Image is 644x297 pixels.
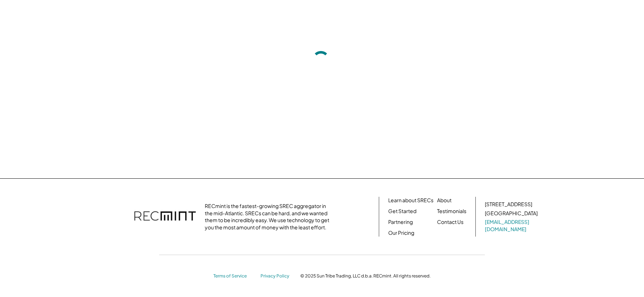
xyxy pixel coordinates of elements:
div: Domain: [DOMAIN_NAME] [19,19,80,25]
a: Get Started [388,208,416,215]
a: Partnering [388,218,413,226]
div: © 2025 Sun Tribe Trading, LLC d.b.a. RECmint. All rights reserved. [300,273,431,279]
a: Contact Us [437,218,463,226]
a: [EMAIL_ADDRESS][DOMAIN_NAME] [485,218,539,233]
img: recmint-logotype%403x.png [134,204,196,229]
div: [GEOGRAPHIC_DATA] [485,210,538,217]
div: RECmint is the fastest-growing SREC aggregator in the mid-Atlantic. SRECs can be hard, and we wan... [205,203,333,231]
div: Domain Overview [27,43,65,47]
div: Keywords by Traffic [80,43,122,47]
a: Privacy Policy [260,273,293,279]
img: website_grey.svg [12,19,17,25]
div: v 4.0.25 [20,12,35,17]
div: [STREET_ADDRESS] [485,201,532,208]
img: tab_domain_overview_orange.svg [20,42,25,48]
a: Our Pricing [388,229,414,237]
img: logo_orange.svg [12,12,17,17]
img: tab_keywords_by_traffic_grey.svg [72,42,78,48]
a: Learn about SRECs [388,197,433,204]
a: Terms of Service [213,273,253,279]
a: About [437,197,452,204]
a: Testimonials [437,208,466,215]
